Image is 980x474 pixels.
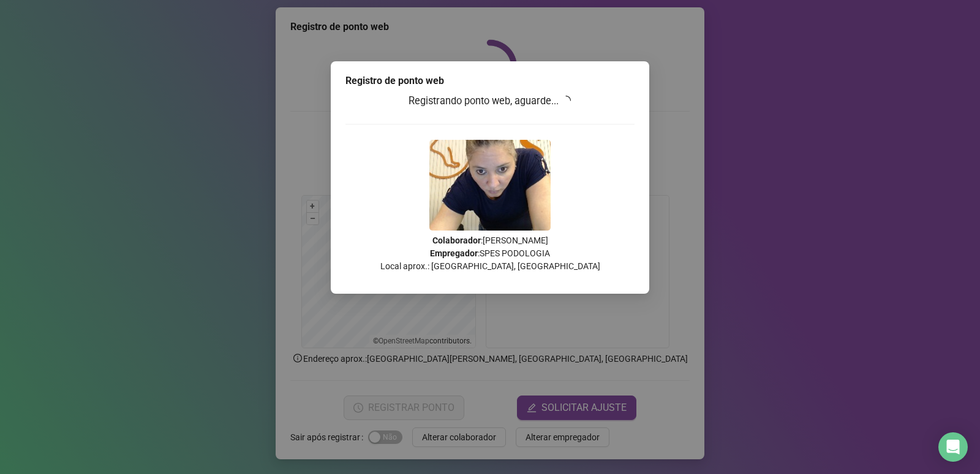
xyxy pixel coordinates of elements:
p: : [PERSON_NAME] : SPES PODOLOGIA Local aprox.: [GEOGRAPHIC_DATA], [GEOGRAPHIC_DATA] [345,234,635,273]
strong: Colaborador [432,235,481,245]
strong: Empregador [430,248,478,258]
img: 2Q== [429,140,551,231]
div: Open Intercom Messenger [938,432,968,462]
div: Registro de ponto web [345,74,635,88]
h3: Registrando ponto web, aguarde... [345,93,635,109]
span: loading [561,96,571,105]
